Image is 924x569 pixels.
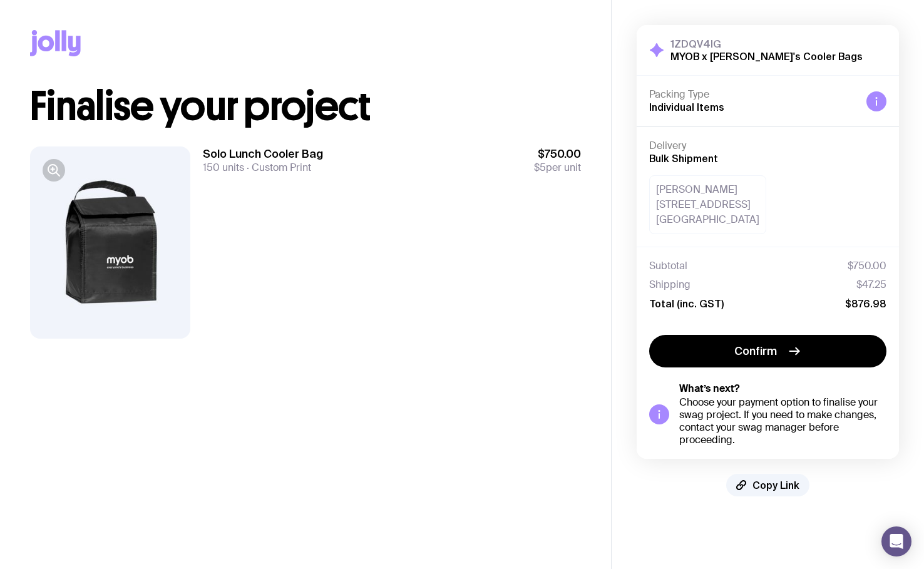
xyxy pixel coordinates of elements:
[856,279,886,291] span: $47.25
[670,50,863,63] h2: MYOB x [PERSON_NAME]'s Cooler Bags
[649,297,724,310] span: Total (inc. GST)
[752,479,799,491] span: Copy Link
[670,38,863,50] h3: 1ZDQV4IG
[649,260,687,272] span: Subtotal
[848,260,886,272] span: $750.00
[881,526,911,556] div: Open Intercom Messenger
[534,161,581,174] span: per unit
[30,86,581,126] h1: Finalise your project
[649,140,886,152] h4: Delivery
[734,344,777,359] span: Confirm
[649,175,766,234] div: [PERSON_NAME] [STREET_ADDRESS] [GEOGRAPHIC_DATA]
[845,297,886,310] span: $876.98
[679,396,886,446] div: Choose your payment option to finalise your swag project. If you need to make changes, contact yo...
[203,161,244,174] span: 150 units
[244,161,311,174] span: Custom Print
[649,153,718,164] span: Bulk Shipment
[649,88,856,101] h4: Packing Type
[649,335,886,367] button: Confirm
[203,146,323,161] h3: Solo Lunch Cooler Bag
[649,101,724,113] span: Individual Items
[649,279,690,291] span: Shipping
[679,382,886,395] h5: What’s next?
[534,161,546,174] span: $5
[534,146,581,161] span: $750.00
[726,474,809,496] button: Copy Link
